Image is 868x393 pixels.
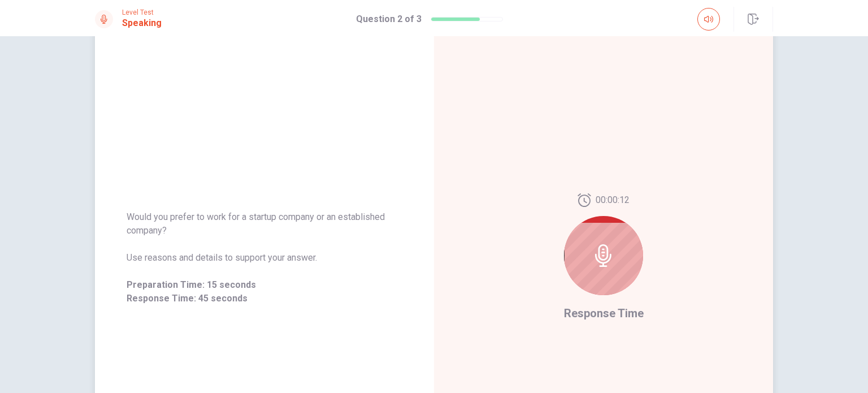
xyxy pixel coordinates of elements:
span: Response Time: 45 seconds [127,292,402,305]
span: Use reasons and details to support your answer. [127,251,402,265]
span: Level Test [122,8,162,16]
h1: Speaking [122,16,162,30]
span: Would you prefer to work for a startup company or an established company? [127,210,402,237]
h1: Question 2 of 3 [356,12,422,26]
span: 00:00:12 [596,193,630,207]
span: Preparation Time: 15 seconds [127,278,402,292]
span: Response Time [564,306,644,320]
